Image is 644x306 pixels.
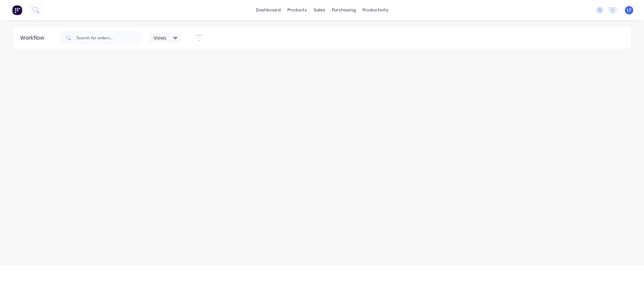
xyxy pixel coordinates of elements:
[20,34,48,42] div: Workflow
[253,5,284,15] a: dashboard
[627,7,631,13] span: LF
[329,5,359,15] div: purchasing
[154,34,166,41] span: Views
[12,5,22,15] img: Factory
[284,5,310,15] div: products
[359,5,392,15] div: productivity
[310,5,329,15] div: sales
[76,31,143,45] input: Search for orders...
